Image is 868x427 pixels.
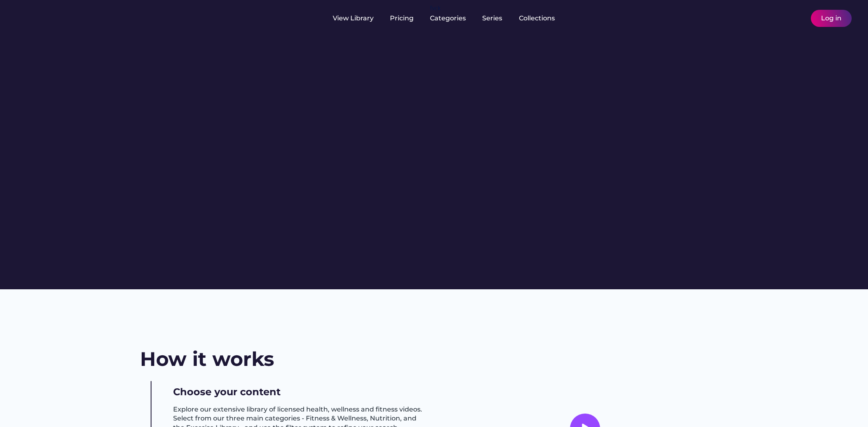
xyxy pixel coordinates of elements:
img: yH5BAEAAAAALAAAAAABAAEAAAIBRAA7 [140,381,162,404]
div: Collections [519,14,555,23]
div: Categories [430,14,466,23]
img: yH5BAEAAAAALAAAAAABAAEAAAIBRAA7 [793,13,803,23]
h3: Choose your content [173,385,280,399]
div: Series [482,14,503,23]
div: View Library [333,14,374,23]
img: yH5BAEAAAAALAAAAAABAAEAAAIBRAA7 [779,13,789,23]
div: Log in [821,14,841,23]
img: yH5BAEAAAAALAAAAAABAAEAAAIBRAA7 [16,9,81,26]
div: Pricing [390,14,414,23]
div: fvck [430,4,441,12]
img: yH5BAEAAAAALAAAAAABAAEAAAIBRAA7 [94,13,104,23]
h2: How it works [140,346,274,373]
